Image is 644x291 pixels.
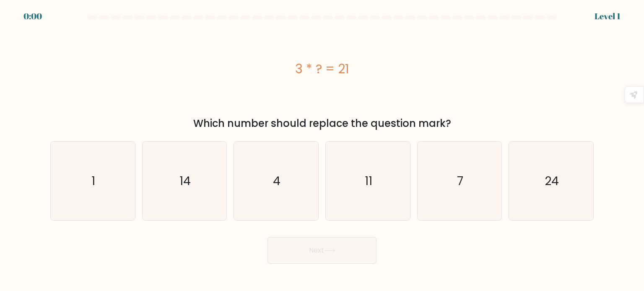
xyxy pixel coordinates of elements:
[267,237,377,264] button: Next
[365,172,372,189] text: 11
[50,59,594,78] div: 3 * ? = 21
[545,172,559,189] text: 24
[273,172,281,189] text: 4
[595,10,621,23] div: Level 1
[92,172,96,189] text: 1
[23,10,42,23] div: 0:00
[55,116,589,131] div: Which number should replace the question mark?
[457,172,463,189] text: 7
[179,172,191,189] text: 14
